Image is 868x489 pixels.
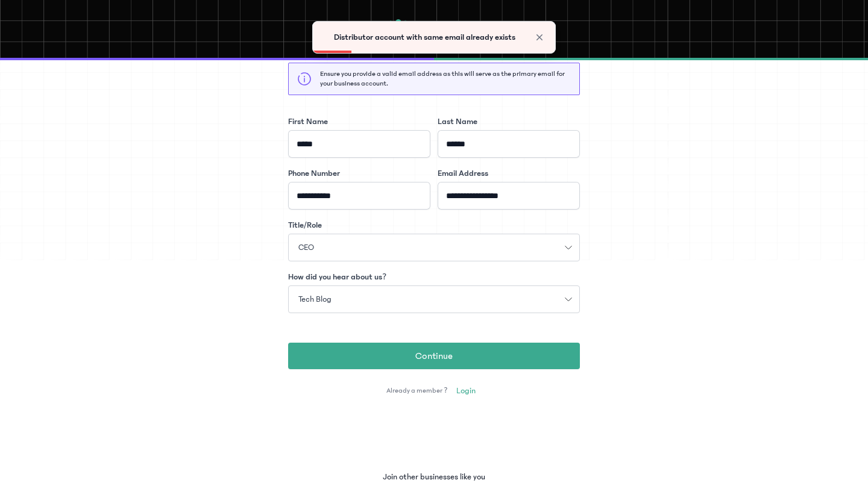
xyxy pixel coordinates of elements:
[438,116,477,128] label: Last Name
[288,234,580,261] button: CEO
[288,219,322,231] label: Title/Role
[288,285,580,313] button: Tech Blog
[288,167,340,179] label: Phone Number
[288,271,386,283] label: How did you hear about us?
[456,385,476,397] span: Login
[320,69,571,89] p: Ensure you provide a valid email address as this will serve as the primary email for your busines...
[386,386,447,396] span: Already a member ?
[291,241,321,254] span: CEO
[415,349,453,363] span: Continue
[288,343,580,369] button: Continue
[288,116,328,128] label: First Name
[450,381,482,400] a: Login
[291,293,339,306] span: Tech Blog
[334,33,515,42] span: Distributor account with same email already exists
[438,167,488,179] label: Email Address
[533,31,546,43] button: Close
[383,471,485,483] p: Join other businesses like you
